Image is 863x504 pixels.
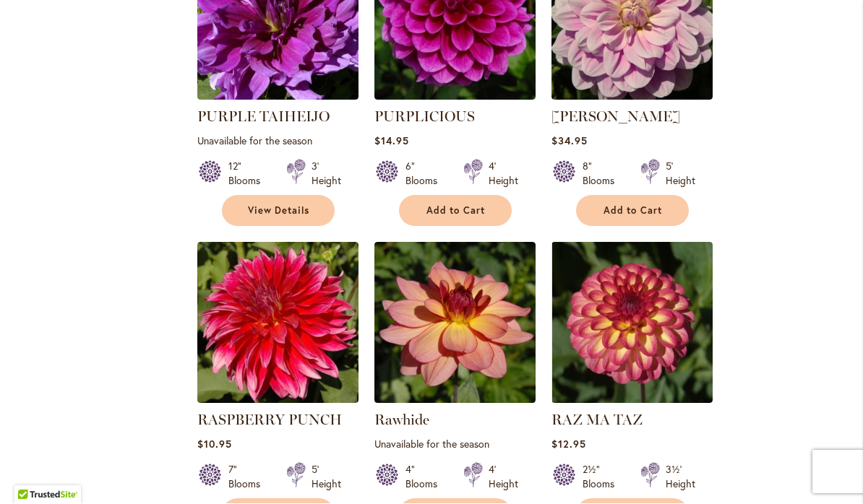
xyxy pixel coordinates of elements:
div: 3' Height [312,160,341,188]
span: $34.95 [551,134,588,148]
iframe: Launch Accessibility Center [11,453,51,493]
a: PURPLICIOUS [374,108,475,126]
span: $14.95 [374,134,409,148]
a: Rawhide [374,393,536,407]
a: Rawhide [374,412,429,429]
div: 8" Blooms [583,160,623,188]
a: RAZ MA TAZ [551,393,713,407]
span: $12.95 [551,438,586,451]
img: Rawhide [374,243,536,404]
a: RASPBERRY PUNCH [197,393,358,407]
div: 12" Blooms [228,160,269,188]
a: RAZ MA TAZ [551,412,643,429]
span: Add to Cart [426,205,486,217]
a: PURPLE TAIHEIJO [197,90,358,103]
div: 5' Height [666,160,695,188]
img: RAZ MA TAZ [551,243,713,404]
div: 3½' Height [666,463,695,492]
a: PURPLE TAIHEIJO [197,108,330,126]
div: 2½" Blooms [583,463,623,492]
a: View Details [222,196,335,227]
button: Add to Cart [576,196,689,227]
span: View Details [248,205,310,217]
img: RASPBERRY PUNCH [197,243,358,404]
a: Randi Dawn [551,90,713,103]
p: Unavailable for the season [197,134,358,148]
a: [PERSON_NAME] [551,108,680,126]
div: 6" Blooms [405,160,446,188]
div: 7" Blooms [228,463,269,492]
a: PURPLICIOUS [374,90,536,103]
a: RASPBERRY PUNCH [197,412,342,429]
button: Add to Cart [399,196,512,227]
p: Unavailable for the season [374,438,536,451]
div: 5' Height [312,463,341,492]
div: 4" Blooms [405,463,446,492]
span: Add to Cart [604,205,663,217]
span: $10.95 [197,438,232,451]
div: 4' Height [489,463,518,492]
div: 4' Height [489,160,518,188]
